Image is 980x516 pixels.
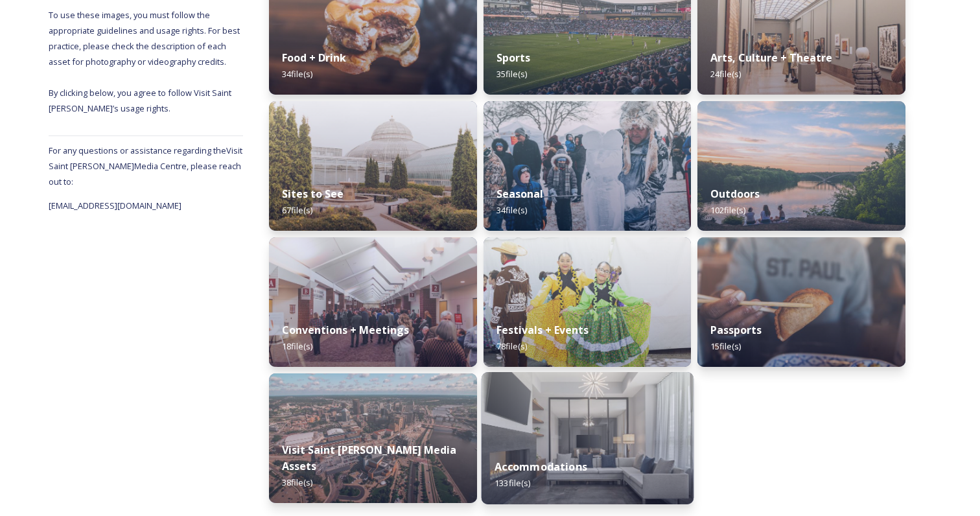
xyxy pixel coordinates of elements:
[710,323,762,337] strong: Passports
[282,443,456,473] strong: Visit Saint [PERSON_NAME] Media Assets
[282,187,344,201] strong: Sites to See
[710,68,741,80] span: 24 file(s)
[496,68,527,80] span: 35 file(s)
[495,477,530,489] span: 133 file(s)
[282,476,312,488] span: 38 file(s)
[496,340,527,352] span: 78 file(s)
[496,187,543,201] strong: Seasonal
[710,51,832,65] strong: Arts, Culture + Theatre
[269,373,477,503] img: 6fd8ed0b-5269-4b9a-b003-65c748a6ed28.jpg
[496,323,589,337] strong: Festivals + Events
[481,372,693,504] img: 6df1fd43-40d4-403b-bb2a-2b944baee35f.jpg
[697,237,905,367] img: 9bdc3dce-2f3d-42e1-bb27-6a152fe09b39.jpg
[710,204,745,216] span: 102 file(s)
[282,68,312,80] span: 34 file(s)
[496,204,527,216] span: 34 file(s)
[282,51,346,65] strong: Food + Drink
[49,200,181,211] span: [EMAIL_ADDRESS][DOMAIN_NAME]
[269,101,477,231] img: c49f195e-c390-4ed0-b2d7-09eb0394bd2e.jpg
[49,145,242,187] span: For any questions or assistance regarding the Visit Saint [PERSON_NAME] Media Centre, please reac...
[484,101,692,231] img: 3890614d-0672-42d2-898c-818c08a84be6.jpg
[282,204,312,216] span: 67 file(s)
[282,340,312,352] span: 18 file(s)
[269,237,477,367] img: eca5c862-fd3d-49dd-9673-5dcaad0c271c.jpg
[496,51,530,65] strong: Sports
[710,340,741,352] span: 15 file(s)
[697,101,905,231] img: cd967cba-493a-4a85-8c11-ac75ce9d00b6.jpg
[495,460,587,474] strong: Accommodations
[710,187,760,201] strong: Outdoors
[484,237,692,367] img: a45c5f79-fc17-4f82-bd6f-920aa68d1347.jpg
[282,323,409,337] strong: Conventions + Meetings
